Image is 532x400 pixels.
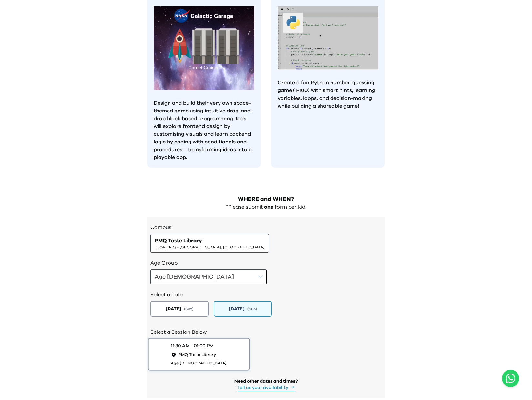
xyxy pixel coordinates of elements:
[154,99,254,161] p: Design and build their very own space-themed game using intuitive drag-and-drop block based progr...
[264,204,273,211] p: one
[214,301,272,317] button: [DATE](Sun)
[154,6,254,90] img: Kids learning to code
[502,370,519,387] a: Chat with us on WhatsApp
[247,306,257,311] span: ( Sun )
[278,6,378,70] img: Kids learning to code
[171,360,227,366] span: Age [DEMOGRAPHIC_DATA]
[150,269,267,284] button: Age [DEMOGRAPHIC_DATA]
[155,272,234,281] div: Age [DEMOGRAPHIC_DATA]
[148,338,250,371] button: 11:30 AM - 01:00 PMPMQ Taste LibraryAge [DEMOGRAPHIC_DATA]
[150,259,382,267] h3: Age Group
[147,204,385,211] div: *Please submit form per kid.
[147,195,385,204] h2: WHERE and WHEN?
[237,384,295,391] button: Tell us your availability
[150,224,382,231] h3: Campus
[184,306,193,311] span: ( Sat )
[155,237,202,245] span: PMQ Taste Library
[234,378,298,384] div: Need other dates and times?
[502,370,519,387] button: Open WhatsApp chat
[166,306,181,312] span: [DATE]
[150,291,382,299] h2: Select a date
[278,79,378,110] p: Create a fun Python number-guessing game (1-100) with smart hints, learning variables, loops, and...
[171,342,213,349] div: 11:30 AM - 01:00 PM
[150,328,382,336] h2: Select a Session Below
[155,245,265,250] span: H504, PMQ - [GEOGRAPHIC_DATA], [GEOGRAPHIC_DATA]
[178,352,216,358] span: PMQ Taste Library
[229,306,245,312] span: [DATE]
[150,301,209,317] button: [DATE](Sat)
